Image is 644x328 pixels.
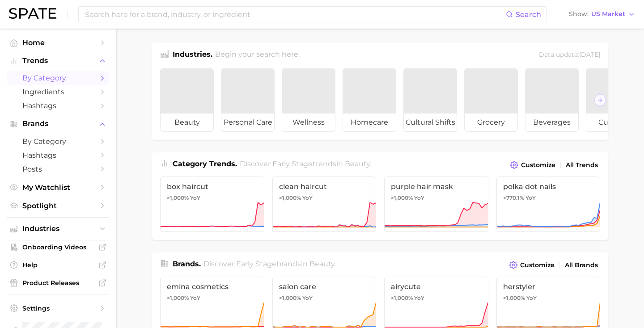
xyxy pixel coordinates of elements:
[7,85,109,99] a: Ingredients
[503,282,594,291] span: herstyler
[503,294,525,301] span: >1,000%
[594,94,606,106] button: Scroll Right
[22,137,94,146] span: by Category
[279,194,301,201] span: >1,000%
[404,114,457,131] span: cultural shifts
[508,159,558,171] button: Customize
[521,161,555,169] span: Customize
[567,8,637,20] button: ShowUS Market
[84,7,506,22] input: Search here for a brand, industry, or ingredient
[22,261,94,269] span: Help
[167,182,258,191] span: box haircut
[345,160,370,168] span: beauty
[22,120,94,128] span: Brands
[591,12,625,17] span: US Market
[22,57,94,65] span: Trends
[7,36,109,50] a: Home
[279,182,370,191] span: clean haircut
[563,259,600,271] a: All Brands
[167,194,189,201] span: >1,000%
[282,68,335,132] a: wellness
[496,177,601,232] a: polka dot nails+770.1% YoY
[414,294,424,302] span: YoY
[586,114,639,131] span: culinary
[7,99,109,113] a: Hashtags
[22,225,94,233] span: Industries
[279,294,301,301] span: >1,000%
[221,68,275,132] a: personal care
[7,199,109,213] a: Spotlight
[173,49,212,61] h1: Industries.
[391,182,482,191] span: purple hair mask
[302,194,313,202] span: YoY
[384,177,488,232] a: purple hair mask>1,000% YoY
[9,8,56,19] img: SPATE
[343,68,396,132] a: homecare
[302,294,313,302] span: YoY
[22,74,94,82] span: by Category
[7,148,109,162] a: Hashtags
[190,194,200,202] span: YoY
[167,294,189,301] span: >1,000%
[7,71,109,85] a: by Category
[526,294,537,302] span: YoY
[282,114,335,131] span: wellness
[391,282,482,291] span: airycute
[22,88,94,96] span: Ingredients
[22,151,94,160] span: Hashtags
[343,114,396,131] span: homecare
[160,68,214,132] a: beauty
[569,12,589,17] span: Show
[272,177,377,232] a: clean haircut>1,000% YoY
[215,49,300,61] h2: Begin your search here.
[7,117,109,130] button: Brands
[22,202,94,210] span: Spotlight
[22,243,94,251] span: Onboarding Videos
[160,177,264,232] a: box haircut>1,000% YoY
[503,194,524,201] span: +770.1%
[167,282,258,291] span: emina cosmetics
[391,294,413,301] span: >1,000%
[7,258,109,272] a: Help
[503,182,594,191] span: polka dot nails
[586,68,640,132] a: culinary
[507,259,557,271] button: Customize
[566,161,598,169] span: All Trends
[525,114,578,131] span: beverages
[391,194,413,201] span: >1,000%
[22,38,94,47] span: Home
[161,114,213,131] span: beauty
[7,276,109,290] a: Product Releases
[22,101,94,110] span: Hashtags
[516,10,541,19] span: Search
[539,49,600,61] div: Data update: [DATE]
[565,261,598,269] span: All Brands
[309,260,335,268] span: beauty
[7,240,109,254] a: Onboarding Videos
[403,68,457,132] a: cultural shifts
[520,261,555,269] span: Customize
[7,302,109,315] a: Settings
[22,279,94,287] span: Product Releases
[203,260,336,268] span: Discover Early Stage brands in .
[7,135,109,148] a: by Category
[173,260,201,268] span: Brands .
[7,181,109,194] a: My Watchlist
[525,68,579,132] a: beverages
[22,183,94,192] span: My Watchlist
[221,114,274,131] span: personal care
[7,162,109,176] a: Posts
[465,114,517,131] span: grocery
[525,194,536,202] span: YoY
[22,304,94,312] span: Settings
[22,165,94,173] span: Posts
[7,54,109,67] button: Trends
[173,160,237,168] span: Category Trends .
[7,222,109,235] button: Industries
[464,68,518,132] a: grocery
[414,194,424,202] span: YoY
[240,160,371,168] span: Discover Early Stage trends in .
[190,294,200,302] span: YoY
[279,282,370,291] span: salon care
[563,159,600,171] a: All Trends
